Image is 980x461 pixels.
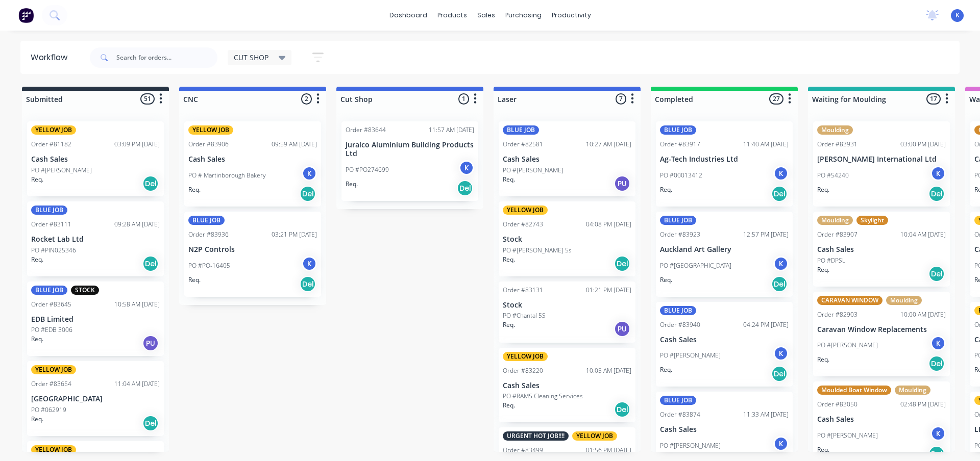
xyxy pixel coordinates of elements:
[142,255,159,272] div: Del
[71,286,99,295] div: STOCK
[817,230,857,239] div: Order #83907
[188,245,317,254] p: N2P Controls
[272,230,317,239] div: 03:21 PM [DATE]
[660,125,696,135] div: BLUE JOB
[930,336,946,351] div: K
[900,140,946,149] div: 03:00 PM [DATE]
[586,366,631,375] div: 10:05 AM [DATE]
[27,201,164,276] div: BLUE JOBOrder #8311109:28 AM [DATE]Rocket Lab LtdPO #PIN025346Req.Del
[660,306,696,315] div: BLUE JOB
[188,230,229,239] div: Order #83936
[18,8,34,23] img: Factory
[188,216,225,225] div: BLUE JOB
[346,165,389,174] p: PO #PO274699
[472,8,500,23] div: sales
[817,296,883,305] div: CARAVAN WINDOW
[928,266,945,282] div: Del
[142,175,159,192] div: Del
[660,336,789,344] p: Cash Sales
[457,180,473,196] div: Del
[503,125,539,135] div: BLUE JOB
[500,8,547,23] div: purchasing
[817,415,946,424] p: Cash Sales
[660,216,696,225] div: BLUE JOB
[346,180,358,189] p: Req.
[114,220,160,229] div: 09:28 AM [DATE]
[503,352,548,361] div: YELLOW JOB
[586,446,631,455] div: 01:56 PM [DATE]
[813,212,950,287] div: MouldingSkylightOrder #8390710:04 AM [DATE]Cash SalesPO #DPSLReq.Del
[503,431,569,441] div: URGENT HOT JOB!!!!
[955,11,960,20] span: K
[656,121,793,207] div: BLUE JOBOrder #8391711:40 AM [DATE]Ag-Tech Industries LtdPO #00013412KReq.Del
[817,125,853,135] div: Moulding
[142,415,159,431] div: Del
[31,315,160,324] p: EDB Limited
[660,155,789,164] p: Ag-Tech Industries Ltd
[499,281,635,343] div: Order #8313101:21 PM [DATE]StockPO #Chantal 5SReq.PU
[547,8,596,23] div: productivity
[503,286,543,295] div: Order #83131
[31,255,43,264] p: Req.
[503,255,515,264] p: Req.
[660,441,721,450] p: PO #[PERSON_NAME]
[31,335,43,344] p: Req.
[341,121,478,201] div: Order #8364411:57 AM [DATE]Juralco Aluminium Building Products LtdPO #PO274699KReq.Del
[856,216,888,225] div: Skylight
[31,175,43,184] p: Req.
[614,175,630,192] div: PU
[503,220,543,229] div: Order #82743
[272,140,317,149] div: 09:59 AM [DATE]
[31,166,92,175] p: PO #[PERSON_NAME]
[660,365,672,374] p: Req.
[503,446,543,455] div: Order #83499
[817,185,829,194] p: Req.
[817,386,891,395] div: Moulded Boat Window
[503,175,515,184] p: Req.
[384,8,432,23] a: dashboard
[660,396,696,405] div: BLUE JOB
[188,125,233,135] div: YELLOW JOB
[743,140,789,149] div: 11:40 AM [DATE]
[660,140,700,149] div: Order #83917
[188,261,230,270] p: PO #PO-16405
[31,140,71,149] div: Order #81182
[31,206,67,215] div: BLUE JOB
[503,301,631,310] p: Stock
[142,335,159,351] div: PU
[660,185,672,194] p: Req.
[499,201,635,276] div: YELLOW JOBOrder #8274304:08 PM [DATE]StockPO #[PERSON_NAME] 5sReq.Del
[503,246,572,255] p: PO #[PERSON_NAME] 5s
[31,155,160,164] p: Cash Sales
[184,212,321,297] div: BLUE JOBOrder #8393603:21 PM [DATE]N2P ControlsPO #PO-16405KReq.Del
[773,166,789,181] div: K
[817,400,857,409] div: Order #83050
[586,220,631,229] div: 04:08 PM [DATE]
[586,286,631,295] div: 01:21 PM [DATE]
[928,355,945,372] div: Del
[503,401,515,410] p: Req.
[660,245,789,254] p: Auckland Art Gallery
[31,300,71,309] div: Order #83645
[817,245,946,254] p: Cash Sales
[188,275,201,285] p: Req.
[27,361,164,436] div: YELLOW JOBOrder #8365411:04 AM [DATE][GEOGRAPHIC_DATA]PO #062919Req.Del
[900,310,946,319] div: 10:00 AM [DATE]
[660,410,700,419] div: Order #83874
[188,155,317,164] p: Cash Sales
[188,171,266,180] p: PO # Martinborough Bakery
[817,140,857,149] div: Order #83931
[614,321,630,337] div: PU
[572,431,617,441] div: YELLOW JOB
[928,186,945,202] div: Del
[773,256,789,271] div: K
[499,348,635,423] div: YELLOW JOBOrder #8322010:05 AM [DATE]Cash SalesPO #RAMS Cleaning ServicesReq.Del
[660,351,721,360] p: PO #[PERSON_NAME]
[817,171,849,180] p: PO #54240
[614,401,630,418] div: Del
[817,155,946,164] p: [PERSON_NAME] International Ltd
[300,276,316,292] div: Del
[346,141,474,158] p: Juralco Aluminium Building Products Ltd
[660,425,789,434] p: Cash Sales
[886,296,922,305] div: Moulding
